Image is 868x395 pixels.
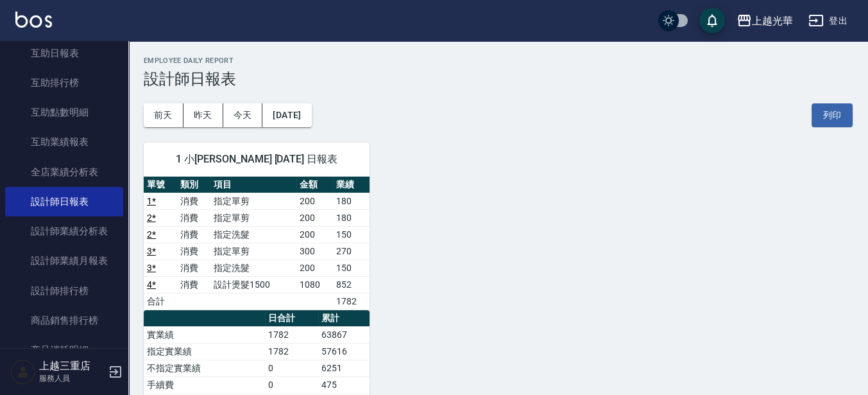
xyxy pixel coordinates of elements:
[177,193,210,209] td: 消費
[5,187,123,216] a: 設計師日報表
[296,226,333,243] td: 200
[177,209,210,226] td: 消費
[5,68,123,98] a: 互助排行榜
[5,157,123,187] a: 全店業績分析表
[296,177,333,193] th: 金額
[210,243,296,259] td: 指定單剪
[210,226,296,243] td: 指定洗髮
[752,13,793,29] div: 上越光華
[318,376,370,393] td: 475
[5,276,123,306] a: 設計師排行榜
[144,70,853,88] h3: 設計師日報表
[333,177,370,193] th: 業績
[210,193,296,209] td: 指定單剪
[265,360,318,376] td: 0
[210,177,296,193] th: 項目
[5,246,123,276] a: 設計師業績月報表
[5,127,123,157] a: 互助業績報表
[333,276,370,293] td: 852
[177,243,210,259] td: 消費
[159,153,354,166] span: 1 小[PERSON_NAME] [DATE] 日報表
[144,57,853,65] h2: Employee Daily Report
[296,209,333,226] td: 200
[144,376,265,393] td: 手續費
[296,193,333,209] td: 200
[177,259,210,276] td: 消費
[699,8,725,33] button: save
[5,306,123,335] a: 商品銷售排行榜
[296,276,333,293] td: 1080
[333,243,370,259] td: 270
[318,360,370,376] td: 6251
[318,310,370,327] th: 累計
[5,216,123,246] a: 設計師業績分析表
[210,209,296,226] td: 指定單剪
[144,177,177,193] th: 單號
[803,9,853,33] button: 登出
[183,103,223,127] button: 昨天
[177,226,210,243] td: 消費
[333,193,370,209] td: 180
[144,343,265,360] td: 指定實業績
[333,226,370,243] td: 150
[812,103,853,127] button: 列印
[265,343,318,360] td: 1782
[144,103,183,127] button: 前天
[223,103,263,127] button: 今天
[5,39,123,68] a: 互助日報表
[333,259,370,276] td: 150
[210,259,296,276] td: 指定洗髮
[333,293,370,310] td: 1782
[318,326,370,343] td: 63867
[5,98,123,127] a: 互助點數明細
[177,177,210,193] th: 類別
[144,326,265,343] td: 實業績
[177,276,210,293] td: 消費
[144,360,265,376] td: 不指定實業績
[15,12,52,28] img: Logo
[265,376,318,393] td: 0
[333,209,370,226] td: 180
[144,177,370,310] table: a dense table
[5,335,123,365] a: 商品消耗明細
[10,359,36,385] img: Person
[296,243,333,259] td: 300
[39,373,105,384] p: 服務人員
[39,360,105,373] h5: 上越三重店
[296,259,333,276] td: 200
[144,293,177,310] td: 合計
[210,276,296,293] td: 設計燙髮1500
[265,310,318,327] th: 日合計
[262,103,311,127] button: [DATE]
[265,326,318,343] td: 1782
[318,343,370,360] td: 57616
[731,8,798,34] button: 上越光華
